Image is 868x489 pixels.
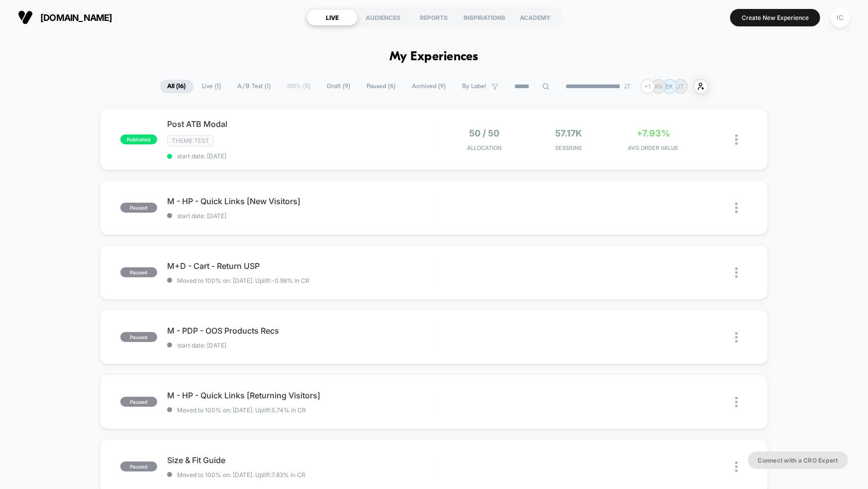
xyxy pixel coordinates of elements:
[408,9,459,25] div: REPORTS
[831,8,850,27] div: IC
[167,119,434,129] span: Post ATB Modal
[120,397,157,407] span: paused
[120,134,157,144] span: published
[529,144,608,151] span: Sessions
[463,83,486,90] span: By Label
[177,406,306,414] span: Moved to 100% on: [DATE] . Uplift: 5.74% in CR
[469,128,499,138] span: 50 / 50
[735,134,738,145] img: close
[510,9,561,25] div: ACADEMY
[641,79,655,94] div: + 1
[624,83,630,89] img: end
[120,203,157,213] span: paused
[167,390,434,400] span: M - HP - Quick Links [Returning Visitors]
[120,332,157,342] span: paused
[735,267,738,278] img: close
[613,144,693,151] span: AVG ORDER VALUE
[389,50,479,64] h1: My Experiences
[555,128,582,138] span: 57.17k
[167,261,434,271] span: M+D - Cart - Return USP
[459,9,510,25] div: INSPIRATIONS
[360,80,403,93] span: Paused ( 6 )
[320,80,358,93] span: Draft ( 9 )
[167,196,434,206] span: M - HP - Quick Links [New Visitors]
[40,12,112,23] span: [DOMAIN_NAME]
[358,9,408,25] div: AUDIENCES
[735,332,738,343] img: close
[195,80,229,93] span: Live ( 1 )
[167,455,434,465] span: Size & Fit Guide
[655,83,663,90] p: AN
[467,144,501,151] span: Allocation
[677,83,684,90] p: JT
[735,462,738,472] img: close
[828,7,853,28] button: IC
[666,83,674,90] p: EK
[18,10,33,25] img: Visually logo
[637,128,670,138] span: +7.93%
[167,326,434,336] span: M - PDP - OOS Products Recs
[230,80,279,93] span: A/B Test ( 1 )
[120,462,157,472] span: paused
[177,277,309,284] span: Moved to 100% on: [DATE] . Uplift: -0.98% in CR
[735,203,738,213] img: close
[160,80,193,93] span: All ( 16 )
[405,80,454,93] span: Archived ( 9 )
[167,212,434,220] span: start date: [DATE]
[167,135,214,146] span: Theme Test
[120,267,157,277] span: paused
[307,9,358,25] div: LIVE
[735,397,738,407] img: close
[15,9,115,25] button: [DOMAIN_NAME]
[730,9,820,26] button: Create New Experience
[748,452,848,469] button: Connect with a CRO Expert
[177,471,305,479] span: Moved to 100% on: [DATE] . Uplift: 7.83% in CR
[167,342,434,349] span: start date: [DATE]
[167,152,434,160] span: start date: [DATE]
